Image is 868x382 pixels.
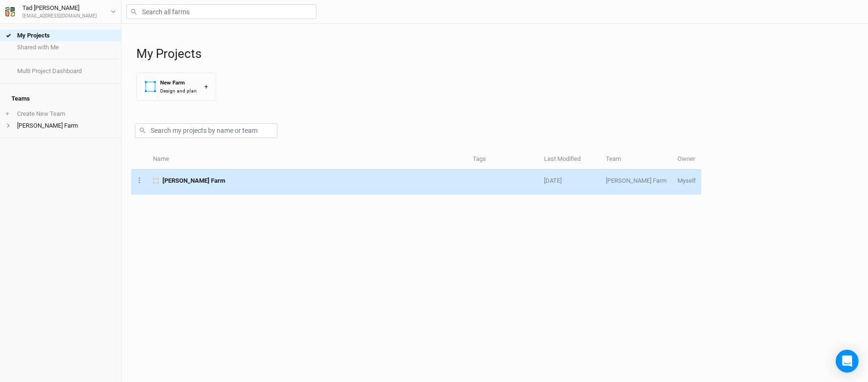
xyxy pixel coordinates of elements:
[160,79,197,87] div: New Farm
[204,82,208,92] div: +
[601,170,672,195] td: [PERSON_NAME] Farm
[22,13,97,20] div: [EMAIL_ADDRESS][DOMAIN_NAME]
[836,350,858,373] div: Open Intercom Messenger
[162,177,225,185] span: Cadwell Farm
[677,177,696,184] span: tad@larklea.com
[544,177,562,184] span: Sep 10, 2025 9:27 AM
[467,149,539,170] th: Tags
[5,3,116,20] button: Tad [PERSON_NAME][EMAIL_ADDRESS][DOMAIN_NAME]
[136,47,858,61] h1: My Projects
[136,73,216,101] button: New FarmDesign and plan+
[6,89,115,108] h4: Teams
[126,4,316,19] input: Search all farms
[6,110,9,118] span: +
[22,3,97,13] div: Tad [PERSON_NAME]
[539,149,601,170] th: Last Modified
[601,149,672,170] th: Team
[148,149,467,170] th: Name
[135,123,277,138] input: Search my projects by name or team
[672,149,701,170] th: Owner
[160,87,197,94] div: Design and plan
